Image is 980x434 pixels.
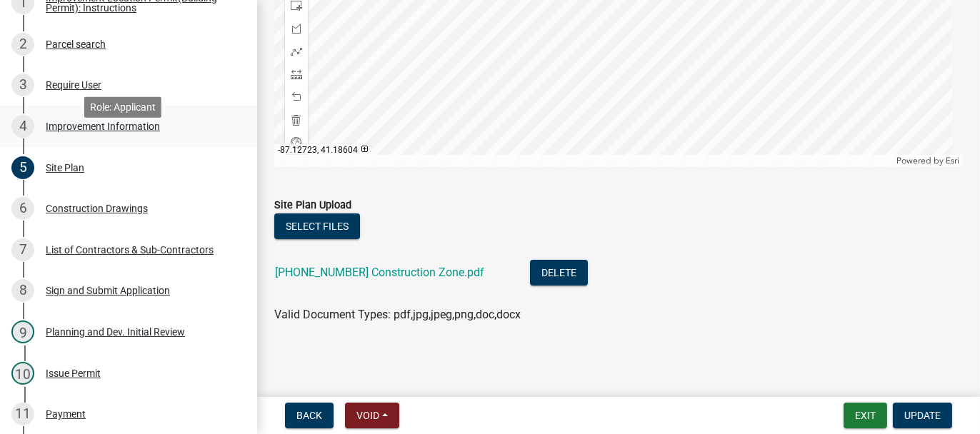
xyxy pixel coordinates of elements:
span: Valid Document Types: pdf,jpg,jpeg,png,doc,docx [274,308,521,321]
button: Back [285,403,334,428]
wm-modal-confirm: Delete Document [530,267,588,281]
div: 9 [11,321,34,343]
div: Parcel search [46,39,106,49]
div: 7 [11,238,34,261]
div: Sign and Submit Application [46,286,170,296]
div: 6 [11,197,34,220]
div: Require User [46,80,101,90]
div: Payment [46,409,86,419]
div: Improvement Information [46,121,160,131]
button: Delete [530,260,588,286]
div: 5 [11,156,34,179]
div: Construction Drawings [46,203,148,213]
a: [PHONE_NUMBER] Construction Zone.pdf [275,266,484,279]
a: Esri [946,156,959,166]
span: Back [296,410,322,421]
div: 2 [11,33,34,56]
div: 8 [11,279,34,302]
button: Exit [844,403,887,428]
div: 10 [11,362,34,385]
button: Update [893,403,952,428]
span: Update [904,410,941,421]
div: 3 [11,74,34,96]
button: Select files [274,213,360,239]
div: Role: Applicant [84,96,161,117]
div: 4 [11,115,34,138]
div: Issue Permit [46,368,101,378]
span: Void [356,410,379,421]
div: Powered by [893,155,963,166]
div: Site Plan [46,163,84,173]
label: Site Plan Upload [274,201,351,211]
button: Void [345,403,399,428]
div: List of Contractors & Sub-Contractors [46,245,214,255]
div: 11 [11,403,34,425]
div: Planning and Dev. Initial Review [46,327,185,337]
